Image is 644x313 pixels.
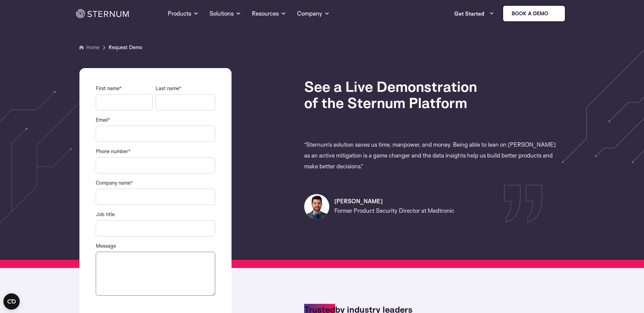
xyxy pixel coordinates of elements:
[168,1,199,26] a: Products
[96,180,130,186] span: Company name
[304,139,562,172] p: “Sternum’s solution saves us time, manpower, and money. Being able to lean on [PERSON_NAME] as an...
[334,205,562,216] p: Former Product Security Director at Medtronic
[551,11,556,16] img: sternum iot
[96,211,115,217] span: Job title
[109,43,142,51] span: Request Demo
[96,148,128,154] span: Phone number
[304,78,562,111] h1: See a Live Demonstration of the Sternum Platform
[96,85,119,91] span: First name
[502,5,566,22] a: Book a demo
[155,85,179,91] span: Last name
[96,243,116,249] span: Message
[297,1,330,26] a: Company
[334,197,562,205] h3: [PERSON_NAME]
[86,44,99,50] a: Home
[3,293,20,310] button: Open CMP widget
[209,1,241,26] a: Solutions
[454,7,494,20] a: Get Started
[252,1,286,26] a: Resources
[96,117,108,123] span: Email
